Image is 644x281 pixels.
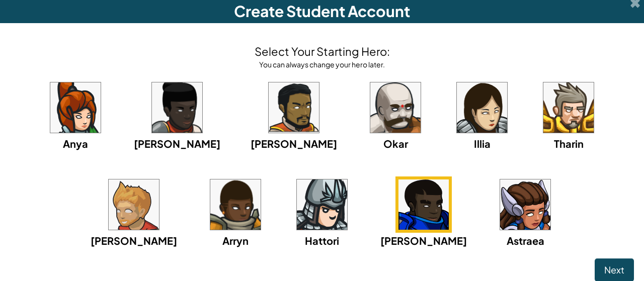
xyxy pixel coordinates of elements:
span: Create Student Account [234,2,410,21]
img: portrait.png [109,179,159,230]
img: portrait.png [370,82,421,133]
img: portrait.png [398,179,449,230]
img: portrait.png [152,82,202,133]
img: portrait.png [269,82,319,133]
div: You can always change your hero later. [255,59,390,69]
img: portrait.png [457,82,507,133]
img: portrait.png [543,82,594,133]
span: Hattori [305,234,339,247]
span: Next [604,264,624,275]
span: Arryn [222,234,249,247]
span: Astraea [507,234,544,247]
span: Illia [474,137,491,150]
span: Anya [63,137,88,150]
span: [PERSON_NAME] [134,137,220,150]
span: Tharin [554,137,584,150]
span: [PERSON_NAME] [91,234,177,247]
h4: Select Your Starting Hero: [255,43,390,59]
img: portrait.png [500,179,550,230]
img: portrait.png [297,179,347,230]
img: portrait.png [210,179,261,230]
span: [PERSON_NAME] [380,234,467,247]
span: [PERSON_NAME] [251,137,337,150]
img: portrait.png [50,82,101,133]
span: Okar [383,137,408,150]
